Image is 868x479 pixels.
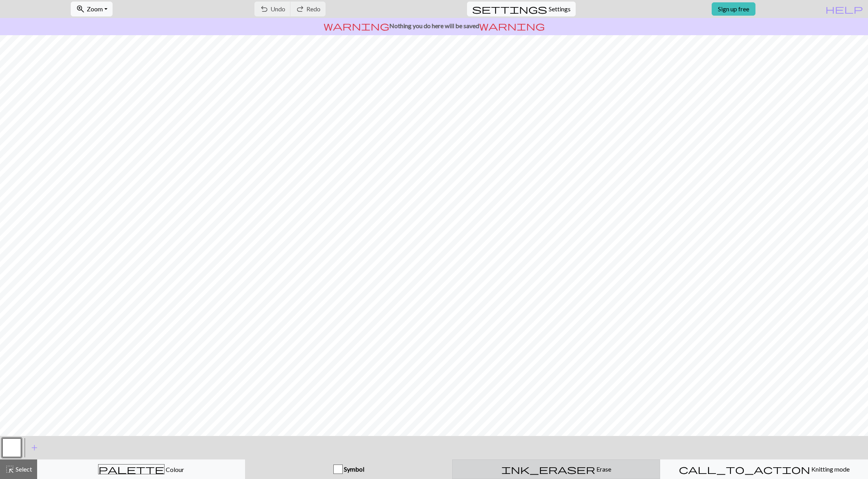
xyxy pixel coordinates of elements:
[595,465,611,473] span: Erase
[37,459,245,479] button: Colour
[14,465,32,473] span: Select
[501,464,595,475] span: ink_eraser
[343,465,364,473] span: Symbol
[660,459,868,479] button: Knitting mode
[825,4,863,14] span: help
[5,464,14,475] span: highlight_alt
[712,2,755,16] a: Sign up free
[472,4,547,14] i: Settings
[472,4,547,14] span: settings
[549,4,571,14] span: Settings
[71,2,113,16] button: Zoom
[30,442,39,453] span: add
[467,2,576,16] button: SettingsSettings
[76,4,85,14] span: zoom_in
[3,21,865,30] p: Nothing you do here will be saved
[452,459,660,479] button: Erase
[479,20,545,31] span: warning
[245,459,452,479] button: Symbol
[679,464,810,475] span: call_to_action
[324,20,389,31] span: warning
[87,5,103,13] span: Zoom
[810,465,850,473] span: Knitting mode
[165,466,184,473] span: Colour
[98,464,164,475] span: palette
